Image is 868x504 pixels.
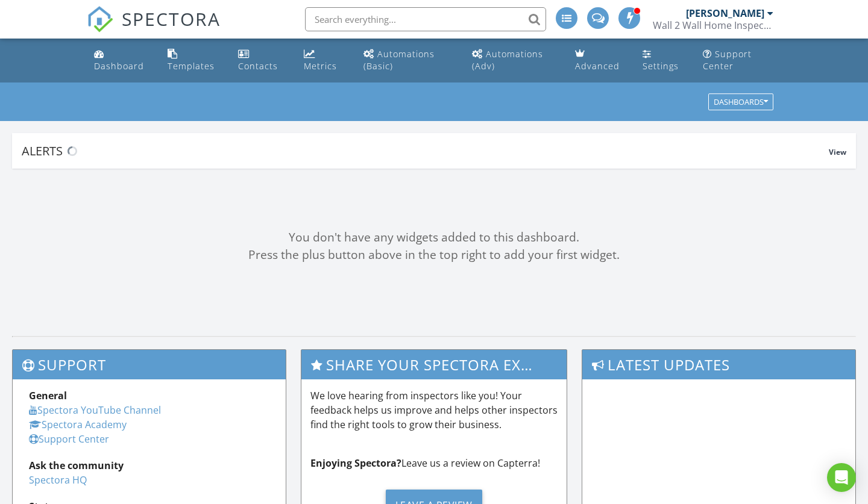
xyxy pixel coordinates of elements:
[304,60,337,72] div: Metrics
[582,350,855,379] h3: Latest Updates
[359,43,458,78] a: Automations (Basic)
[163,43,224,78] a: Templates
[29,432,109,446] a: Support Center
[310,456,558,470] p: Leave us a review on Capterra!
[233,43,289,78] a: Contacts
[686,7,764,19] div: [PERSON_NAME]
[827,463,856,492] div: Open Intercom Messenger
[829,147,846,157] span: View
[168,60,215,72] div: Templates
[305,7,546,31] input: Search everything...
[238,60,278,72] div: Contacts
[29,458,269,473] div: Ask the community
[301,350,567,379] h3: Share Your Spectora Experience
[29,403,161,417] a: Spectora YouTube Channel
[653,19,773,31] div: Wall 2 Wall Home Inspections
[299,43,349,78] a: Metrics
[122,6,221,31] span: SPECTORA
[570,43,629,78] a: Advanced
[714,98,768,107] div: Dashboards
[310,456,401,470] strong: Enjoying Spectora?
[87,6,113,33] img: The Best Home Inspection Software - Spectora
[363,48,435,72] div: Automations (Basic)
[22,143,829,159] div: Alerts
[472,48,543,72] div: Automations (Adv)
[698,43,779,78] a: Support Center
[643,60,679,72] div: Settings
[13,350,286,379] h3: Support
[12,229,856,246] div: You don't have any widgets added to this dashboard.
[703,48,752,72] div: Support Center
[94,60,144,72] div: Dashboard
[29,473,87,487] a: Spectora HQ
[310,388,558,432] p: We love hearing from inspectors like you! Your feedback helps us improve and helps other inspecto...
[87,16,221,42] a: SPECTORA
[638,43,688,78] a: Settings
[467,43,561,78] a: Automations (Advanced)
[29,418,127,431] a: Spectora Academy
[708,94,773,111] button: Dashboards
[12,246,856,264] div: Press the plus button above in the top right to add your first widget.
[89,43,153,78] a: Dashboard
[29,389,67,402] strong: General
[575,60,620,72] div: Advanced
